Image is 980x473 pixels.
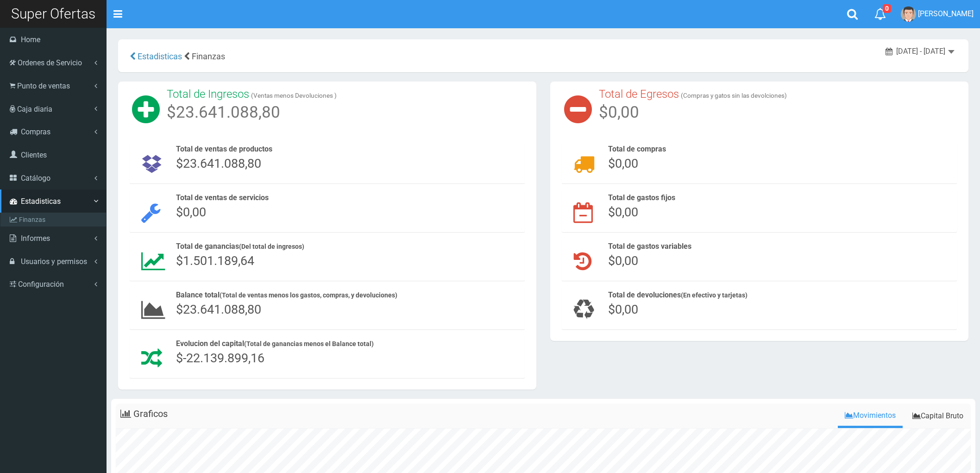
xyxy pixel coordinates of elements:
[21,234,50,243] span: Informes
[599,88,679,100] h3: Total de Egresos
[220,291,397,299] small: (Total de ventas menos los gastos, compras, y devoluciones)
[21,35,40,44] span: Home
[608,156,638,171] span: $0,00
[918,9,974,18] span: [PERSON_NAME]
[167,103,280,122] span: $23.641.088,80
[883,4,891,13] span: 0
[176,339,374,348] span: Evolucion del capital
[3,213,106,227] a: Finanzas
[21,127,50,136] span: Compras
[251,92,337,99] small: (Ventas menos Devoluciones )
[608,242,691,251] span: Total de gastos variables
[608,193,675,202] span: Total de gastos fijos
[176,351,264,366] span: $-22.139.899,16
[244,340,374,347] small: (Total de ganancias menos el Balance total)
[176,242,304,251] span: Total de ganancias
[11,6,95,22] span: Super Ofertas
[905,406,971,427] a: Capital Bruto
[18,58,82,67] span: Ordenes de Servicio
[599,103,639,122] span: $0,00
[608,302,638,317] span: $0,00
[21,174,50,183] span: Catálogo
[18,280,64,289] span: Configuración
[239,243,304,250] small: (Del total de ingresos)
[176,253,254,268] span: $1.501.189,64
[176,290,397,299] span: Balance total
[608,145,666,153] span: Total de compras
[608,253,638,268] span: $0,00
[21,151,47,159] span: Clientes
[138,51,182,61] span: Estadisticas
[176,193,269,202] span: Total de ventas de servicios
[608,290,748,299] span: Total de devoluciones
[176,145,272,153] span: Total de ventas de productos
[116,404,172,424] li: Graficos
[896,47,945,56] span: [DATE] - [DATE]
[17,82,70,90] span: Punto de ventas
[901,6,916,22] img: User Image
[681,291,748,299] small: (En efectivo y tarjetas)
[192,51,225,61] span: Finanzas
[21,197,61,206] span: Estadisticas
[608,205,638,220] span: $0,00
[176,205,206,220] span: $0,00
[167,88,249,100] h3: Total de Ingresos
[838,406,903,426] a: Movimientos
[176,156,261,171] span: $23.641.088,80
[17,105,52,114] span: Caja diaria
[681,92,787,99] small: (Compras y gatos sin las devolciones)
[136,51,182,61] a: Estadisticas
[176,302,261,317] span: $23.641.088,80
[21,257,87,266] span: Usuarios y permisos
